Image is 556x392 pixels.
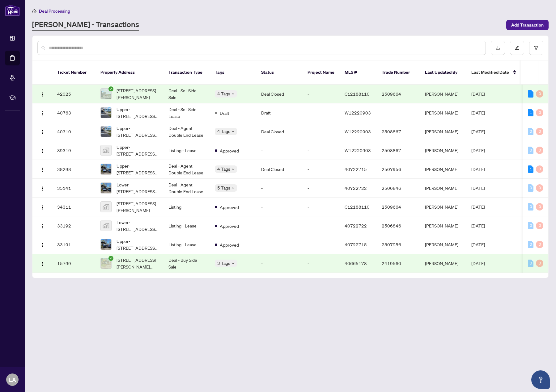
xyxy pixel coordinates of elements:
span: [DATE] [471,204,485,210]
td: Listing - Lease [163,235,210,254]
td: [PERSON_NAME] [420,103,466,122]
div: 0 [536,203,543,211]
td: - [303,235,340,254]
span: home [32,9,36,13]
span: 4 Tags [217,90,230,97]
div: 1 [528,165,533,173]
span: Upper-[STREET_ADDRESS][PERSON_NAME] [117,144,159,157]
span: [DATE] [471,242,485,247]
span: [DATE] [471,148,485,153]
div: 0 [536,128,543,135]
td: [PERSON_NAME] [420,235,466,254]
span: W12220903 [345,129,371,134]
img: Logo [40,205,45,210]
th: Tags [210,60,256,85]
img: Logo [40,130,45,135]
td: - [256,216,303,235]
div: 0 [536,165,543,173]
div: 0 [536,147,543,154]
img: Logo [40,148,45,153]
td: 2507956 [377,160,420,179]
span: down [231,262,235,265]
td: 40763 [52,103,95,122]
div: 1 [528,109,533,116]
td: 33192 [52,216,95,235]
span: C12188110 [345,204,370,210]
span: down [231,186,235,190]
td: - [303,85,340,103]
span: filter [534,46,538,50]
button: Logo [37,164,47,174]
td: 2419560 [377,254,420,273]
span: Upper-[STREET_ADDRESS][PERSON_NAME][PERSON_NAME] [117,162,159,176]
td: 33191 [52,235,95,254]
div: 0 [536,222,543,229]
td: 2506846 [377,179,420,198]
span: Approved [220,223,239,229]
td: Listing [163,198,210,216]
td: - [303,254,340,273]
td: [PERSON_NAME] [420,160,466,179]
span: Deal Processing [39,8,70,14]
td: Deal Closed [256,122,303,141]
td: 2507956 [377,235,420,254]
td: 2509664 [377,85,420,103]
span: Upper-[STREET_ADDRESS][PERSON_NAME] [117,106,159,119]
button: edit [510,41,524,55]
button: Logo [37,183,47,193]
div: 0 [536,109,543,116]
span: Approved [220,147,239,154]
img: thumbnail-img [101,220,111,231]
td: Deal - Sell Side Lease [163,103,210,122]
td: - [303,198,340,216]
td: 42025 [52,85,95,103]
span: [DATE] [471,129,485,134]
span: Approved [220,241,239,248]
td: - [256,179,303,198]
td: 35141 [52,179,95,198]
span: Upper-[STREET_ADDRESS][PERSON_NAME] [117,125,159,138]
span: 5 Tags [217,184,230,191]
span: down [231,168,235,171]
td: Deal - Agent Double End Lease [163,122,210,141]
td: - [303,103,340,122]
span: [DATE] [471,223,485,228]
span: check-circle [108,256,113,261]
span: Lower-[STREET_ADDRESS][PERSON_NAME][PERSON_NAME] [117,181,159,195]
span: check-circle [108,86,113,91]
td: [PERSON_NAME] [420,179,466,198]
button: Add Transaction [506,20,549,30]
div: 0 [536,260,543,267]
td: 34311 [52,198,95,216]
button: filter [529,41,543,55]
td: [PERSON_NAME] [420,216,466,235]
td: Draft [256,103,303,122]
th: Last Updated By [420,60,466,85]
img: thumbnail-img [101,126,111,137]
img: thumbnail-img [101,239,111,250]
th: Trade Number [377,60,420,85]
td: - [377,103,420,122]
td: Deal - Agent Double End Lease [163,179,210,198]
td: [PERSON_NAME] [420,254,466,273]
th: Status [256,60,303,85]
td: - [303,141,340,160]
button: Logo [37,202,47,212]
td: - [256,141,303,160]
div: 0 [528,128,533,135]
button: Logo [37,221,47,231]
td: - [256,254,303,273]
span: W12220903 [345,148,371,153]
div: 0 [528,147,533,154]
td: - [303,160,340,179]
span: [DATE] [471,261,485,266]
th: Project Name [303,60,340,85]
td: Listing - Lease [163,216,210,235]
img: Logo [40,243,45,248]
td: 2508867 [377,141,420,160]
td: 2506846 [377,216,420,235]
th: Ticket Number [52,60,95,85]
th: MLS # [340,60,377,85]
div: 0 [536,90,543,98]
td: [PERSON_NAME] [420,85,466,103]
